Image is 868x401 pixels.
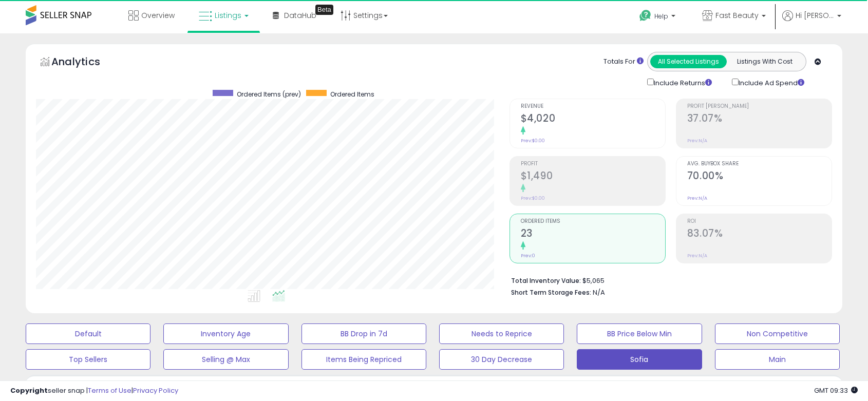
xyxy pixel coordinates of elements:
span: Fast Beauty [715,10,759,21]
b: Short Term Storage Fees: [511,288,591,297]
button: Top Sellers [26,349,150,370]
small: Prev: 0 [521,253,535,259]
a: Hi [PERSON_NAME] [782,10,841,33]
span: Help [654,12,668,21]
span: Profit [PERSON_NAME] [687,104,832,109]
button: Needs to Reprice [439,323,564,344]
span: Overview [141,10,175,21]
small: Prev: $0.00 [521,195,545,201]
span: Ordered Items (prev) [237,90,301,99]
a: Terms of Use [88,386,131,395]
small: Prev: $0.00 [521,138,545,144]
div: Include Returns [639,77,724,88]
button: Items Being Repriced [301,349,426,370]
span: Ordered Items [330,90,374,99]
span: Avg. Buybox Share [687,161,832,167]
li: $5,065 [511,274,824,286]
button: Selling @ Max [163,349,288,370]
button: BB Price Below Min [577,323,702,344]
small: Prev: N/A [687,138,707,144]
span: N/A [593,288,605,297]
div: Include Ad Spend [724,77,821,88]
button: Sofia [577,349,702,370]
h5: Analytics [51,54,120,71]
button: BB Drop in 7d [301,323,426,344]
i: Get Help [639,9,652,22]
h2: $4,020 [521,112,665,126]
button: 30 Day Decrease [439,349,564,370]
button: Inventory Age [163,323,288,344]
div: seller snap | | [10,386,178,396]
span: Revenue [521,104,665,109]
span: Ordered Items [521,219,665,224]
button: All Selected Listings [650,55,727,68]
h2: 70.00% [687,170,832,184]
span: DataHub [284,10,316,21]
span: Listings [215,10,241,21]
button: Default [26,323,150,344]
h2: 23 [521,227,665,241]
b: Total Inventory Value: [511,276,581,285]
strong: Copyright [10,386,48,395]
h2: 83.07% [687,227,832,241]
span: Profit [521,161,665,167]
div: Tooltip anchor [315,5,333,15]
h2: $1,490 [521,170,665,184]
a: Privacy Policy [133,386,178,395]
div: Totals For [603,57,644,67]
small: Prev: N/A [687,253,707,259]
small: Prev: N/A [687,195,707,201]
a: Help [631,2,686,33]
h2: 37.07% [687,112,832,126]
span: 2025-09-11 09:33 GMT [814,386,858,395]
button: Listings With Cost [726,55,803,68]
button: Main [715,349,840,370]
button: Non Competitive [715,323,840,344]
span: Hi [PERSON_NAME] [796,10,834,21]
span: ROI [687,219,832,224]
